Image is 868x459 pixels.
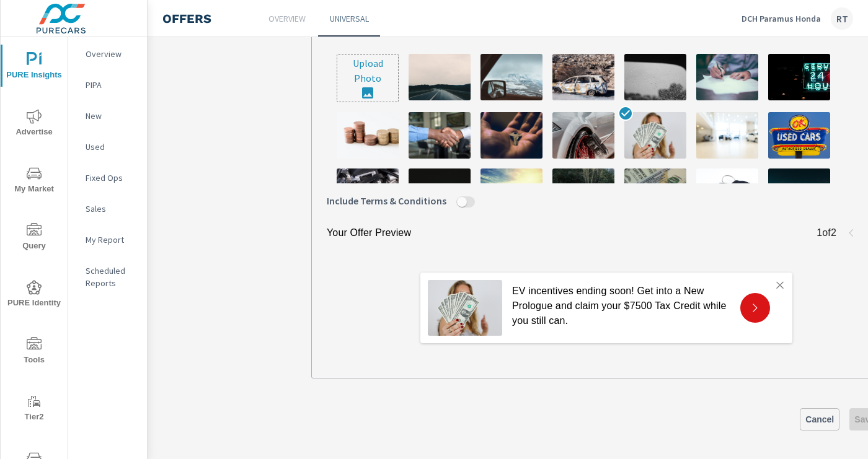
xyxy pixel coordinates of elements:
div: Used [68,138,147,156]
img: description [552,168,614,215]
span: Query [4,223,64,253]
p: Sales [86,203,137,215]
p: Your Offer Preview [327,225,411,240]
p: 1 of 2 [817,225,836,240]
img: description [480,168,542,215]
img: Woman holding one dollar bills [428,280,502,336]
img: description [768,54,830,100]
img: description [624,54,686,100]
div: Fixed Ops [68,168,147,187]
span: Tier2 [4,394,64,424]
div: Sales [68,199,147,218]
img: description [409,168,471,215]
p: Fixed Ops [86,172,137,184]
img: description [409,54,471,100]
img: description [696,168,758,215]
img: description [768,112,830,159]
img: description [552,112,614,159]
span: Advertise [4,109,64,139]
p: EV incentives ending soon! Get into a New Prologue and claim your $7500 Tax Credit while you stil... [512,284,730,328]
img: description [624,168,686,215]
p: PIPA [86,79,137,91]
span: My Market [4,166,64,196]
img: description [337,112,399,159]
h4: Offers [162,11,211,26]
img: description [624,112,686,159]
div: Overview [68,45,147,63]
img: description [409,112,471,159]
div: Scheduled Reports [68,261,147,292]
div: New [68,107,147,125]
img: description [696,112,758,159]
span: PURE Insights [4,52,64,82]
img: description [696,54,758,100]
div: PIPA [68,76,147,94]
span: PURE Identity [4,280,64,310]
img: description [480,54,542,100]
img: description [480,112,542,159]
p: New [86,110,137,122]
p: Used [86,141,137,153]
p: Overview [86,48,137,60]
img: description [768,168,830,215]
p: Universal [330,12,369,25]
img: description [337,168,399,215]
a: Cancel [800,408,839,431]
span: Cancel [805,414,834,425]
p: Scheduled Reports [86,264,137,289]
img: description [552,54,614,100]
button: Include Terms & Conditions [457,196,467,208]
p: DCH Paramus Honda [742,13,821,24]
p: My Report [86,234,137,246]
span: Include Terms & Conditions [327,193,446,208]
div: My Report [68,230,147,249]
div: RT [831,7,853,30]
span: Tools [4,337,64,367]
p: Overview [268,12,306,25]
